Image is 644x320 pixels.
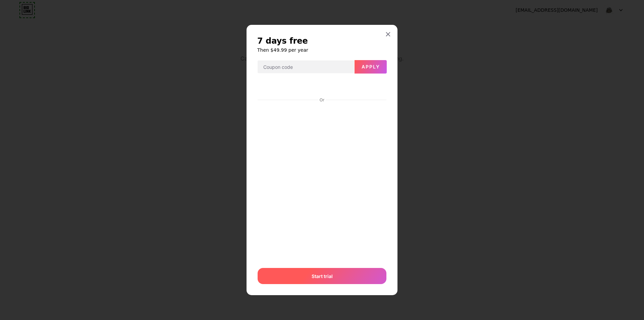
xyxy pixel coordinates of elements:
iframe: Secure payment input frame [256,103,388,262]
div: Or [318,97,326,103]
button: Apply [355,60,387,74]
span: Start trial [312,273,333,280]
h6: Then $49.99 per year [257,47,387,53]
span: Apply [362,64,380,70]
span: 7 days free [257,36,308,46]
iframe: Secure payment button frame [258,79,386,95]
input: Coupon code [258,60,354,74]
